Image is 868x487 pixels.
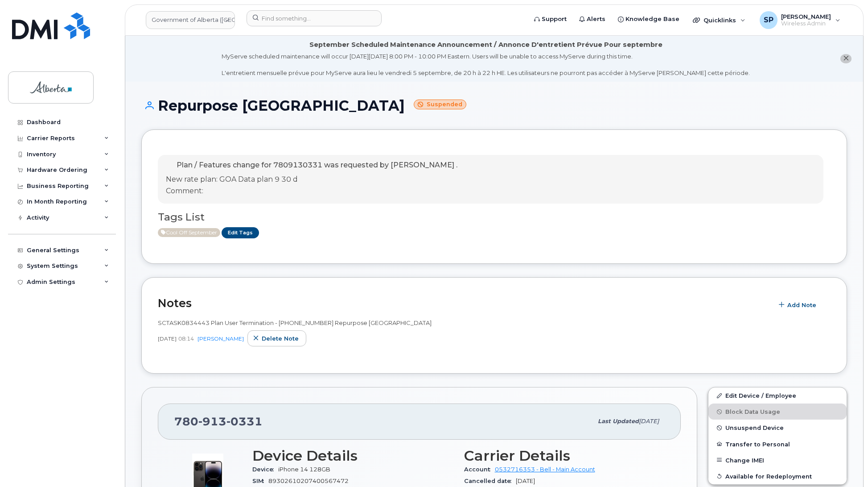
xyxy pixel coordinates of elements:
div: September Scheduled Maintenance Announcement / Annonce D'entretient Prévue Pour septembre [309,40,662,50]
span: Device [252,466,278,473]
button: Delete note [247,330,306,346]
h3: Tags List [158,212,831,223]
span: [DATE] [639,418,659,425]
div: MyServe scheduled maintenance will occur [DATE][DATE] 8:00 PM - 10:00 PM Eastern. Users will be u... [222,52,750,77]
span: Available for Redeployment [725,473,812,479]
a: Edit Device / Employee [708,387,847,404]
span: Plan / Features change for 7809130331 was requested by [PERSON_NAME] . [177,161,457,169]
h2: Notes [158,296,769,310]
small: Suspended [414,100,466,110]
p: New rate plan: GOA Data plan 9 30 d [166,175,457,185]
span: [DATE] [516,478,535,484]
button: Add Note [773,297,824,313]
span: Account [464,466,495,473]
span: Delete note [262,334,299,343]
span: Active [158,228,220,237]
span: SIM [252,478,268,484]
span: 913 [198,415,226,428]
span: Last updated [598,418,639,425]
a: 0532716353 - Bell - Main Account [495,466,595,473]
span: 89302610207400567472 [268,478,349,484]
button: Transfer to Personal [708,436,847,452]
span: Unsuspend Device [725,425,784,431]
button: Block Data Usage [708,404,847,420]
a: [PERSON_NAME] [197,335,244,342]
span: 08:14 [178,335,194,342]
h1: Repurpose [GEOGRAPHIC_DATA] [141,98,847,113]
h3: Carrier Details [464,448,665,464]
button: close notification [840,54,852,63]
span: 780 [174,415,263,428]
span: [DATE] [158,335,177,342]
h3: Device Details [252,448,453,464]
span: Cancelled date [464,478,516,484]
span: 0331 [226,415,263,428]
button: Available for Redeployment [708,468,847,484]
p: Comment: [166,186,457,196]
span: SCTASK0834443 Plan User Termination - [PHONE_NUMBER] Repurpose [GEOGRAPHIC_DATA] [158,319,432,326]
button: Unsuspend Device [708,420,847,436]
span: Add Note [787,301,816,309]
button: Change IMEI [708,452,847,468]
a: Edit Tags [222,227,259,238]
span: iPhone 14 128GB [278,466,330,473]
